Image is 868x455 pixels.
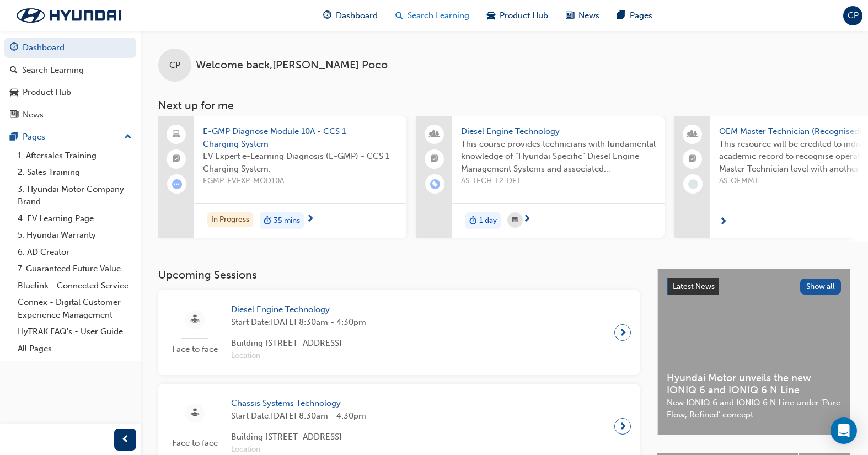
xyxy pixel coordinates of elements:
span: learningRecordVerb_ENROLL-icon [430,179,440,189]
span: learningRecordVerb_ATTEMPT-icon [172,179,182,189]
span: sessionType_FACE_TO_FACE-icon [191,406,199,420]
span: Hyundai Motor unveils the new IONIQ 6 and IONIQ 6 N Line [667,372,841,397]
span: New IONIQ 6 and IONIQ 6 N Line under ‘Pure Flow, Refined’ concept. [667,397,841,421]
span: guage-icon [10,43,18,53]
a: 3. Hyundai Motor Company Brand [13,181,136,210]
a: Search Learning [4,60,136,81]
a: search-iconSearch Learning [387,4,478,27]
span: search-icon [395,9,403,23]
span: AS-TECH-L2-DET [461,175,656,188]
span: EV Expert e-Learning Diagnosis (E-GMP) - CCS 1 Charging System. [203,150,398,175]
a: guage-iconDashboard [314,4,387,27]
span: next-icon [523,215,531,224]
button: Pages [4,127,136,147]
span: people-icon [431,127,438,142]
a: Face to faceDiesel Engine TechnologyStart Date:[DATE] 8:30am - 4:30pmBuilding [STREET_ADDRESS]Loc... [167,299,631,366]
span: sessionType_FACE_TO_FACE-icon [191,313,199,326]
span: E-GMP Diagnose Module 10A - CCS 1 Charging System [203,125,398,150]
span: Welcome back , [PERSON_NAME] Poco [196,59,388,72]
a: Connex - Digital Customer Experience Management [13,294,136,323]
span: This course provides technicians with fundamental knowledge of “Hyundai Specific” Diesel Engine M... [461,138,656,175]
a: Latest NewsShow all [667,278,841,296]
span: Building [STREET_ADDRESS] [231,431,366,443]
span: EGMP-EVEXP-MOD10A [203,175,398,188]
a: 4. EV Learning Page [13,210,136,227]
span: Face to face [167,343,222,356]
img: Trak [6,4,132,27]
span: news-icon [566,9,574,23]
span: pages-icon [617,9,625,23]
span: calendar-icon [512,213,518,227]
span: Pages [630,9,652,22]
span: booktick-icon [173,152,180,167]
span: Location [231,350,366,362]
div: Pages [23,131,45,143]
a: 7. Guaranteed Future Value [13,260,136,277]
span: car-icon [10,88,18,98]
div: In Progress [207,212,253,227]
span: car-icon [487,9,495,23]
h3: Upcoming Sessions [158,269,640,281]
a: 5. Hyundai Warranty [13,227,136,244]
a: News [4,105,136,125]
a: E-GMP Diagnose Module 10A - CCS 1 Charging SystemEV Expert e-Learning Diagnosis (E-GMP) - CCS 1 C... [158,116,406,238]
span: Search Learning [408,9,469,22]
a: news-iconNews [557,4,608,27]
span: Chassis Systems Technology [231,397,366,410]
span: search-icon [10,66,18,76]
h3: Next up for me [141,99,868,112]
span: Start Date: [DATE] 8:30am - 4:30pm [231,316,366,329]
span: pages-icon [10,132,18,142]
a: Diesel Engine TechnologyThis course provides technicians with fundamental knowledge of “Hyundai S... [416,116,665,238]
span: up-icon [124,130,132,144]
span: booktick-icon [689,152,696,167]
span: Face to face [167,437,222,449]
a: 2. Sales Training [13,164,136,181]
span: duration-icon [264,213,271,228]
a: 6. AD Creator [13,244,136,261]
span: next-icon [619,419,627,434]
span: news-icon [10,110,18,120]
span: 1 day [479,215,497,227]
a: Latest NewsShow allHyundai Motor unveils the new IONIQ 6 and IONIQ 6 N LineNew IONIQ 6 and IONIQ ... [657,269,850,435]
span: next-icon [306,215,314,224]
span: duration-icon [469,213,477,228]
button: CP [843,6,862,25]
span: News [578,9,599,22]
span: Product Hub [500,9,548,22]
span: Diesel Engine Technology [461,125,656,138]
a: Product Hub [4,82,136,103]
span: learningRecordVerb_NONE-icon [688,179,698,189]
span: Latest News [673,282,715,291]
span: Start Date: [DATE] 8:30am - 4:30pm [231,410,366,422]
a: 1. Aftersales Training [13,147,136,164]
div: Product Hub [23,86,71,99]
span: people-icon [689,127,696,142]
span: CP [848,9,859,22]
span: prev-icon [121,433,130,447]
span: CP [169,59,180,72]
span: next-icon [719,217,727,227]
button: DashboardSearch LearningProduct HubNews [4,35,136,127]
button: Show all [800,279,842,295]
span: 35 mins [274,215,300,227]
span: Building [STREET_ADDRESS] [231,337,366,350]
span: next-icon [619,325,627,340]
span: booktick-icon [431,152,438,167]
span: Diesel Engine Technology [231,303,366,316]
a: Bluelink - Connected Service [13,277,136,295]
a: Dashboard [4,38,136,58]
a: car-iconProduct Hub [478,4,557,27]
a: All Pages [13,340,136,357]
a: pages-iconPages [608,4,661,27]
div: Search Learning [22,64,84,77]
span: guage-icon [323,9,331,23]
a: HyTRAK FAQ's - User Guide [13,323,136,340]
div: News [23,109,44,121]
div: Open Intercom Messenger [831,417,857,444]
span: laptop-icon [173,127,180,142]
span: Dashboard [336,9,378,22]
